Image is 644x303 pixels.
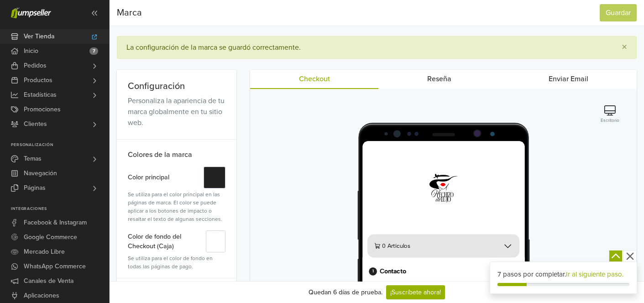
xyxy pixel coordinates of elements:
[7,164,30,172] label: E-mail *
[117,6,142,20] span: Marca
[7,255,16,264] span: 2
[601,117,619,124] small: Escritorio
[57,18,126,87] img: Hechizo de Lujo
[24,245,65,259] span: Mercado Libre
[21,114,54,123] div: 0 Artículos
[24,29,54,44] span: Ver Tienda
[613,37,636,58] button: Close
[128,167,169,188] label: Color principal
[128,230,206,252] label: Color de fondo del Checkout (Caja)
[143,143,175,151] div: Acceder
[24,230,77,245] span: Google Commerce
[128,254,225,271] div: Se utiliza para el color de fondo en todas las páginas de pago.
[378,70,500,88] a: Reseña
[7,266,63,288] div: Dirección de envío
[7,142,49,151] div: Contacto
[566,270,623,278] a: Ir al siguiente paso.
[24,288,59,303] span: Aplicaciones
[128,81,225,92] h5: Configuración
[309,287,382,297] div: Quedan 6 días de prueba.
[24,215,87,230] span: Facebook & Instagram
[117,140,236,163] h6: Colores de la marca
[600,4,637,21] button: Guardar
[24,44,38,58] span: Inicio
[386,285,445,299] a: ¡Suscríbete ahora!
[24,274,73,288] span: Canales de Venta
[598,105,622,125] button: Escritorio
[7,290,34,298] label: Nombre *
[250,70,378,89] a: Checkout
[24,58,47,73] span: Pedidos
[24,88,57,102] span: Estadísticas
[11,142,109,148] p: Personalización
[7,212,57,232] button: +56
[500,70,637,88] a: Enviar Email
[206,230,225,252] button: #
[117,36,637,59] div: La configuración de la marca se guardó correctamente.
[24,102,61,117] span: Promociones
[7,203,63,210] label: Número Teléfono *
[24,166,57,181] span: Navegación
[24,117,47,131] span: Clientes
[89,47,98,55] span: 7
[622,41,627,54] span: ×
[24,73,52,88] span: Productos
[24,259,86,274] span: WhatsApp Commerce
[11,206,109,212] p: Integraciones
[7,142,16,151] span: 1
[7,255,38,264] div: Envio
[128,95,225,128] div: Personaliza la apariencia de tu marca globalmente en tu sitio web.
[24,181,46,195] span: Páginas
[204,167,225,188] button: #
[497,269,629,280] div: 7 pasos por completar.
[128,190,225,223] div: Se utiliza para el color principal en las páginas de marca. El color se puede aplicar a los boton...
[117,278,236,302] h6: Imágenes de marca
[24,151,42,166] span: Temas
